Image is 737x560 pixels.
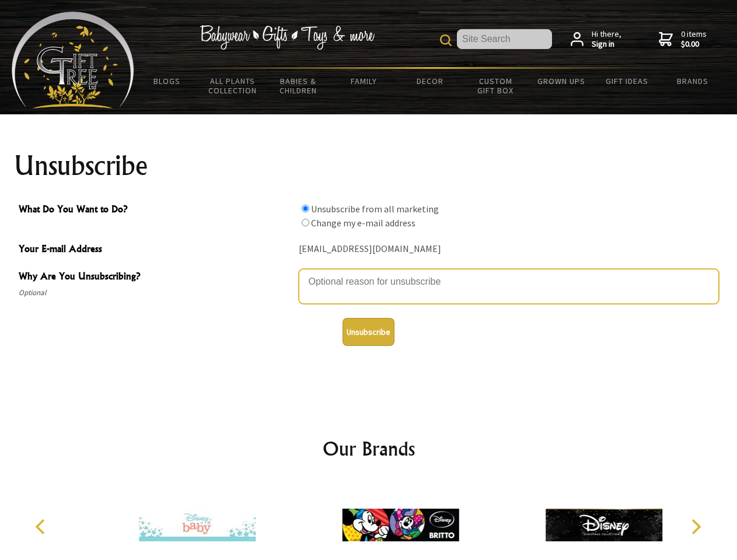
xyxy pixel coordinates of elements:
[660,69,726,93] a: Brands
[23,435,714,463] h2: Our Brands
[19,202,293,219] span: What Do You Want to Do?
[12,12,134,108] img: Babyware - Gifts - Toys and more...
[311,217,415,229] label: Change my e-mail address
[683,514,708,540] button: Next
[343,318,394,346] button: Unsubscribe
[681,39,707,50] strong: $0.00
[266,69,331,103] a: Babies & Children
[302,219,309,226] input: What Do You Want to Do?
[571,29,621,50] a: Hi there,Sign in
[200,25,375,50] img: Babywear - Gifts - Toys & more
[299,240,719,258] div: [EMAIL_ADDRESS][DOMAIN_NAME]
[299,269,719,304] textarea: Why Are You Unsubscribing?
[134,69,200,93] a: BLOGS
[311,203,439,215] label: Unsubscribe from all marketing
[681,29,707,50] span: 0 items
[463,69,529,103] a: Custom Gift Box
[19,286,293,300] span: Optional
[594,69,660,93] a: Gift Ideas
[302,205,309,212] input: What Do You Want to Do?
[659,29,707,50] a: 0 items$0.00
[592,39,621,50] strong: Sign in
[528,69,594,93] a: Grown Ups
[14,152,724,180] h1: Unsubscribe
[397,69,463,93] a: Decor
[19,242,293,258] span: Your E-mail Address
[19,269,293,286] span: Why Are You Unsubscribing?
[29,514,55,540] button: Previous
[592,29,621,50] span: Hi there,
[440,34,452,46] img: product search
[457,29,552,49] input: Site Search
[200,69,266,103] a: All Plants Collection
[331,69,397,93] a: Family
